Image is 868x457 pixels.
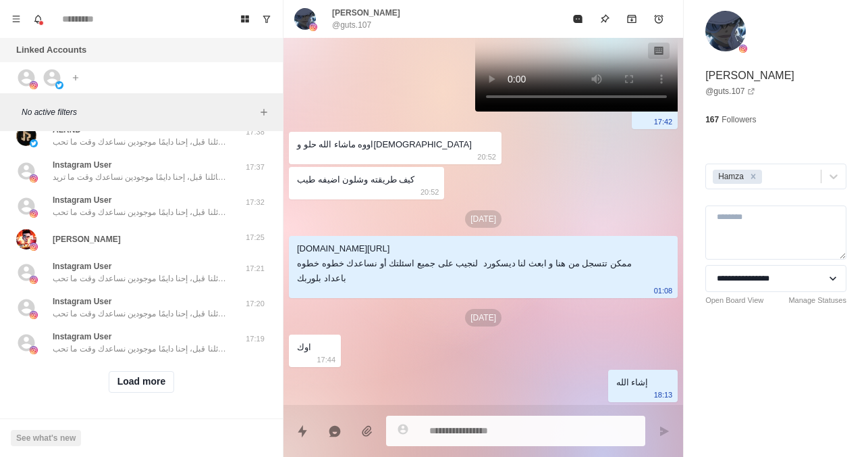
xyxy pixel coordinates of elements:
button: Board View [234,8,256,30]
p: 01:08 [654,283,673,298]
p: سلام، بس حبيت أذكرك آخر مرة لو فاتتك رسائلنا قبل، إحنا دايمًا موجودين نساعدك وقت ما تحب. [53,343,228,355]
p: 167 [705,114,719,126]
p: Instagram User [53,260,111,272]
button: Add media [354,418,381,445]
button: Mark as read [564,5,591,32]
button: See what's new [11,430,81,446]
p: 20:52 [477,149,496,164]
img: picture [739,45,747,53]
img: picture [30,243,38,251]
p: 17:37 [238,162,272,173]
p: 17:25 [238,232,272,243]
p: [DATE] [465,210,501,228]
p: Followers [722,114,756,126]
button: Reply with AI [321,418,348,445]
p: سلام، بس حبيت أذكرك آخر مرة لو فاتتك رسائلنا قبل، إحنا دايمًا موجودين نساعدك وقت ما تحب. [53,206,228,218]
img: picture [30,81,38,89]
p: Instagram User [53,159,111,171]
p: 18:13 [654,387,673,402]
p: @guts.107 [332,19,371,31]
p: 17:20 [238,298,272,310]
p: 17:32 [238,197,272,208]
img: picture [30,174,38,183]
p: 17:19 [238,333,272,345]
p: No active filters [22,106,256,118]
p: [PERSON_NAME] [705,68,794,84]
div: [DOMAIN_NAME][URL] ممكن تتسجل من هنا و ابعث لنا ديسكورد لنجيب على جميع اسئلتك أو نساعدك خطوه خطوه... [297,241,648,286]
img: picture [30,139,38,147]
p: 17:42 [654,114,673,129]
button: Notifications [27,8,49,30]
div: اووه ماشاء الله حلو و[DEMOGRAPHIC_DATA] [297,137,472,152]
img: picture [294,8,316,30]
img: picture [30,346,38,354]
div: اوك [297,340,311,355]
a: Open Board View [705,295,763,306]
img: picture [16,126,36,146]
a: @guts.107 [705,85,755,97]
p: سلام، فقط أردنا تفكيرك لآخر مرة لو فاتتك رسائلنا قبل، إحنا دايمًا موجودين نساعدك وقت ما تريد. [53,171,228,183]
p: Instagram User [53,295,111,308]
p: [PERSON_NAME] [332,7,400,19]
img: picture [30,311,38,319]
img: picture [30,276,38,284]
button: Add reminder [645,5,672,32]
button: Quick replies [289,418,316,445]
button: Archive [618,5,645,32]
p: Linked Accounts [16,43,86,57]
img: picture [30,210,38,218]
button: Menu [5,8,27,30]
img: picture [309,23,317,31]
button: Show unread conversations [256,8,277,30]
img: picture [55,81,63,89]
p: سلام، بس حبيت أذكرك آخر مرة لو فاتتك رسائلنا قبل، إحنا دايمًا موجودين نساعدك وقت ما تحب. [53,272,228,285]
div: Remove Hamza [746,170,761,184]
p: 17:44 [317,352,335,367]
p: 20:52 [421,185,439,199]
div: Hamza [714,170,746,184]
p: 17:21 [238,263,272,274]
p: سلام، بس حبيت أذكرك آخر مرة لو فاتتك رسائلنا قبل، إحنا دايمًا موجودين نساعدك وقت ما تحب. [53,308,228,320]
div: كيف طريقته وشلون اضيفه طيب [297,172,414,187]
button: Send message [651,418,678,445]
div: إشاء الله [616,375,649,390]
img: picture [705,11,746,51]
button: Add filters [256,104,272,120]
p: [DATE] [465,309,501,327]
p: [PERSON_NAME] [53,233,121,245]
p: Instagram User [53,194,111,206]
button: Load more [109,371,175,393]
p: Instagram User [53,331,111,343]
button: Add account [67,70,84,86]
button: Pin [591,5,618,32]
p: سلام، بس حبيت أذكرك آخر مرة لو فاتتك رسائلنا قبل، إحنا دايمًا موجودين نساعدك وقت ما تحب. [53,136,228,148]
img: picture [16,229,36,249]
p: 17:38 [238,126,272,138]
a: Manage Statuses [788,295,846,306]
